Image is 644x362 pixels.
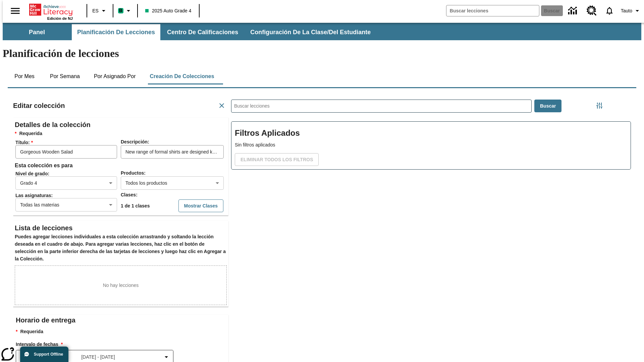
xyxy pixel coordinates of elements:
[15,130,227,137] h6: Requerida
[34,352,63,357] span: Support Offline
[121,139,149,144] span: Descripción :
[15,193,120,198] span: Las asignaturas :
[16,328,228,336] p: Requerida
[15,145,117,159] input: Tí­tulo
[89,68,141,84] button: Por asignado por
[235,141,627,148] p: Sin filtros aplicados
[15,198,117,212] div: Todas las materias
[103,282,139,289] p: No hay lecciones
[20,347,68,362] button: Support Offline
[215,99,228,112] button: Cancelar
[5,1,25,21] button: Abrir el menú lateral
[121,176,224,190] div: Todos los productos
[15,223,227,233] h2: Lista de lecciones
[618,5,644,17] button: Perfil/Configuración
[3,24,70,40] button: Panel
[446,5,539,16] input: Buscar campo
[29,2,73,20] div: Portada
[19,353,170,361] button: Seleccione el intervalo de fechas opción del menú
[162,24,244,40] button: Centro de calificaciones
[15,161,227,170] h6: Esta colección es para
[8,68,41,84] button: Por mes
[3,47,641,60] h1: Planificación de lecciones
[583,2,601,20] a: Centro de recursos, Se abrirá en una pestaña nueva.
[231,100,531,112] input: Buscar lecciones
[3,24,377,40] div: Subbarra de navegación
[621,7,632,14] span: Tauto
[15,119,227,130] h2: Detalles de la colección
[16,315,228,325] h2: Horario de entrega
[121,202,150,209] p: 1 de 1 clases
[72,24,160,40] button: Planificación de lecciones
[145,7,192,14] span: 2025 Auto Grade 4
[119,6,122,15] span: B
[115,5,135,17] button: Boost El color de la clase es verde menta. Cambiar el color de la clase.
[178,199,223,213] button: Mostrar Clases
[3,23,641,40] div: Subbarra de navegación
[593,99,606,112] button: Menú lateral de filtros
[15,233,227,263] h6: Puedes agregar lecciones individuales a esta colección arrastrando y soltando la lección deseada ...
[245,24,376,40] button: Configuración de la clase/del estudiante
[15,176,117,190] div: Grado 4
[121,145,224,159] input: Descripción
[121,192,138,197] span: Clases :
[235,125,627,141] h2: Filtros Aplicados
[16,341,228,348] h3: Intervalo de fechas
[534,100,561,113] button: Buscar
[45,68,85,84] button: Por semana
[144,68,219,84] button: Creación de colecciones
[92,7,99,14] span: ES
[47,16,73,20] span: Edición de NJ
[601,2,618,19] a: Notificaciones
[231,121,631,170] div: Filtros Aplicados
[15,171,120,176] span: Nivel de grado :
[15,140,120,145] span: Tí­tulo :
[162,353,170,361] svg: Collapse Date Range Filter
[81,354,115,361] span: [DATE] - [DATE]
[13,100,65,111] h2: Editar colección
[564,2,583,20] a: Centro de información
[89,5,111,17] button: Lenguaje: ES, Selecciona un idioma
[121,170,146,176] span: Productos :
[29,3,73,16] a: Portada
